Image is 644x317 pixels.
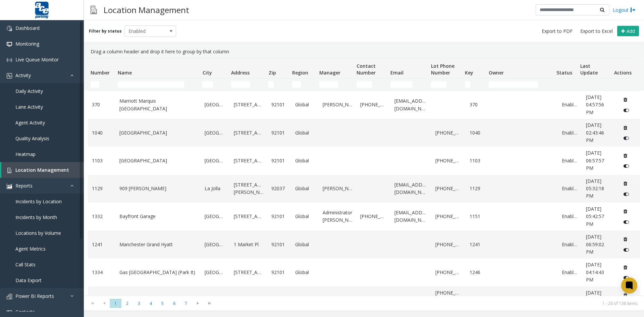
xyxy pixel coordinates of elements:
[586,150,604,171] span: [DATE] 06:57:57 PM
[7,42,12,47] img: 'icon'
[586,149,612,172] a: [DATE] 06:57:57 PM
[486,78,554,91] td: Owner Filter
[617,26,639,37] button: Add
[388,78,428,91] td: Email Filter
[586,233,604,255] span: [DATE] 06:59:02 PM
[15,261,36,268] span: Call Stats
[470,101,485,108] a: 370
[462,78,486,91] td: Key Filter
[119,129,197,137] a: [GEOGRAPHIC_DATA]
[92,269,111,276] a: 1334
[620,272,633,283] button: Disable
[562,213,578,220] a: Enabled
[92,101,111,108] a: 370
[435,185,462,192] a: [PHONE_NUMBER]
[539,27,575,36] button: Export to PDF
[580,28,613,35] span: Export to Excel
[119,157,197,164] a: [GEOGRAPHIC_DATA]
[7,183,12,189] img: 'icon'
[394,209,427,224] a: [EMAIL_ADDRESS][DOMAIN_NAME]
[205,129,226,137] a: [GEOGRAPHIC_DATA]
[1,162,84,178] a: Location Management
[586,233,612,256] a: [DATE] 06:59:02 PM
[394,181,427,196] a: [EMAIL_ADDRESS][DOMAIN_NAME]
[611,78,635,91] td: Actions Filter
[295,241,315,248] a: Global
[620,234,631,245] button: Delete
[200,78,228,91] td: City Filter
[630,6,636,13] img: logout
[234,101,263,108] a: [STREET_ADDRESS]
[470,185,485,192] a: 1129
[470,241,485,248] a: 1241
[100,2,193,18] h3: Location Management
[271,213,287,220] a: 92101
[292,69,308,76] span: Region
[295,213,315,220] a: Global
[219,301,637,306] kendo-pager-info: 1 - 20 of 138 items
[319,69,340,76] span: Manager
[586,94,604,115] span: [DATE] 04:57:56 PM
[91,2,97,18] img: pageIcon
[15,135,49,142] span: Quality Analysis
[15,88,43,94] span: Daily Activity
[205,185,226,192] a: La Jolla
[7,294,12,299] img: 'icon'
[271,101,287,108] a: 92101
[390,81,413,88] input: Email Filter
[390,69,404,76] span: Email
[192,299,204,308] span: Go to the next page
[394,97,427,112] a: [EMAIL_ADDRESS][DOMAIN_NAME]
[145,299,157,308] span: Page 4
[319,81,338,88] input: Manager Filter
[554,78,578,91] td: Status Filter
[292,81,301,88] input: Region Filter
[205,157,226,164] a: [GEOGRAPHIC_DATA]
[620,105,633,116] button: Disable
[234,129,263,137] a: [STREET_ADDRESS]
[7,168,12,173] img: 'icon'
[489,69,504,76] span: Owner
[84,58,644,296] div: Data table
[586,178,604,199] span: [DATE] 05:32:18 PM
[271,185,287,192] a: 92037
[620,133,633,144] button: Disable
[586,206,604,227] span: [DATE] 05:42:57 PM
[15,246,46,252] span: Agent Metrics
[271,129,287,137] a: 92101
[205,301,214,306] span: Go to the last page
[157,299,168,308] span: Page 5
[580,63,598,76] span: Last Update
[620,150,631,161] button: Delete
[92,129,111,137] a: 1040
[289,78,317,91] td: Region Filter
[15,182,33,189] span: Reports
[470,157,485,164] a: 1103
[435,289,462,312] a: [PHONE_NUMBER] or [PHONE_NUMBER]
[435,269,462,276] a: [PHONE_NUMBER]
[357,81,372,88] input: Contact Number Filter
[295,269,315,276] a: Global
[119,241,197,248] a: Manchester Grand Hyatt
[586,122,604,143] span: [DATE] 02:43:46 PM
[7,310,12,315] img: 'icon'
[119,269,197,276] a: Gas [GEOGRAPHIC_DATA] (Park It)
[627,28,635,34] span: Add
[89,28,122,34] label: Filter by status
[15,104,43,110] span: Lane Activity
[15,72,31,78] span: Activity
[295,185,315,192] a: Global
[271,241,287,248] a: 92101
[92,157,111,164] a: 1103
[465,81,470,88] input: Key Filter
[295,157,315,164] a: Global
[7,73,12,78] img: 'icon'
[435,157,462,164] a: [PHONE_NUMBER]
[203,69,212,76] span: City
[234,157,263,164] a: [STREET_ADDRESS]
[470,129,485,137] a: 1040
[88,45,640,58] div: Drag a column header and drop it here to group by that column
[317,78,354,91] td: Manager Filter
[119,97,197,112] a: Marriott Marquis [GEOGRAPHIC_DATA]
[268,81,274,88] input: Zip Filter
